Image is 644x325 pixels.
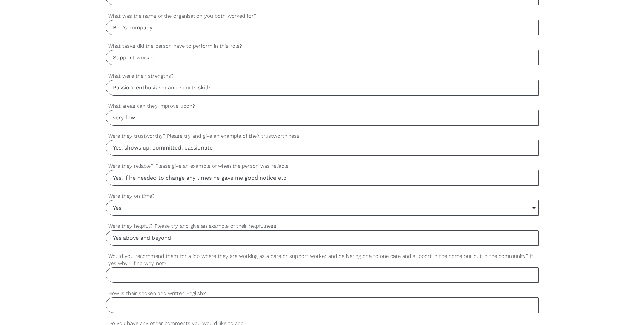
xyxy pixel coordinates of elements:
[106,72,539,80] label: What were their strengths?
[106,12,539,20] label: What was the name of the organisation you both worked for?
[106,290,539,297] label: How is their spoken and written English?
[106,132,539,140] label: Were they trustworthy? Please try and give an example of their trustworthiness
[106,252,539,267] label: Would you recommend them for a job where they are working as a care or support worker and deliver...
[106,102,539,110] label: What areas can they improve upon?
[106,192,539,200] label: Were they on time?
[106,222,539,230] label: Were they helpful? Please try and give an example of their helpfulness
[106,162,539,170] label: Were they reliable? Please give an example of when the person was reliable.
[106,42,539,50] label: What tasks did the person have to perform in this role?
